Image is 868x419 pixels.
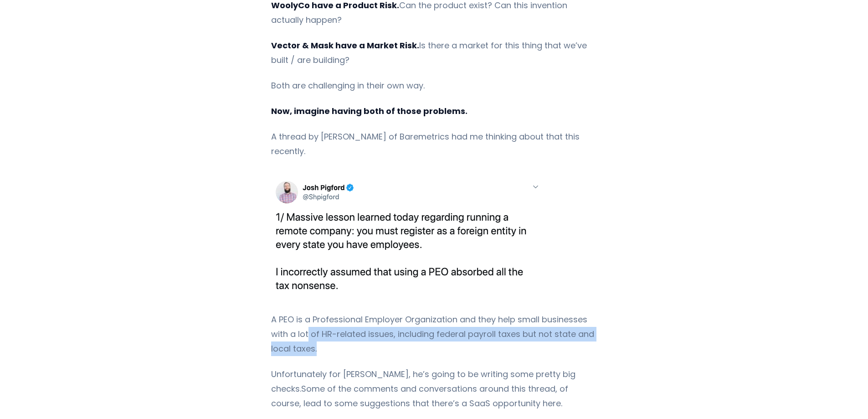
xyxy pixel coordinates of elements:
strong: Vector & Mask have a Market Risk. [271,40,419,51]
img: market_product_risk_pigford.png [271,173,544,298]
p: A PEO is a Professional Employer Organization and they help small businesses with a lot of HR-rel... [271,312,597,356]
strong: Now, imagine having both of those problems. [271,105,467,117]
p: Unfortunately for [PERSON_NAME], he’s going to be writing some pretty big checks.Some of the comm... [271,367,597,411]
p: Is there a market for this thing that we’ve built / are building? [271,38,597,67]
p: A thread by [PERSON_NAME] of Baremetrics had me thinking about that this recently. [271,129,597,159]
p: Both are challenging in their own way. [271,78,597,93]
